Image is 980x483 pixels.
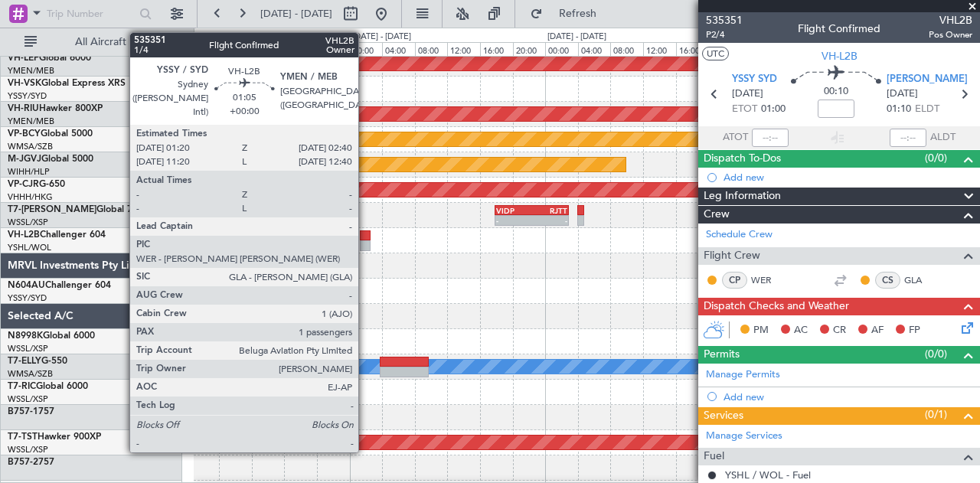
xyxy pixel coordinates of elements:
span: T7-ELLY [8,357,41,366]
span: ALDT [930,130,955,145]
div: [DATE] - [DATE] [352,31,411,44]
span: VH-L2B [822,48,857,64]
span: Leg Information [704,188,781,205]
div: 08:00 [415,42,448,56]
a: T7-RICGlobal 6000 [8,382,88,391]
div: 16:00 [676,42,709,56]
span: 01:00 [761,102,786,117]
a: WSSL/XSP [8,343,48,354]
a: Manage Services [706,429,782,444]
div: Add new [724,390,972,403]
a: WMSA/SZB [8,141,53,152]
a: WSSL/XSP [8,217,48,228]
span: [DATE] [887,86,918,102]
div: - [531,216,567,225]
button: Refresh [523,2,615,26]
span: VH-L2B [8,230,40,240]
div: VIDP [496,206,532,215]
a: VH-RIUHawker 800XP [8,104,103,113]
div: 00:00 [350,42,383,56]
span: (0/0) [925,346,947,362]
div: 08:00 [610,42,643,56]
span: T7-[PERSON_NAME] [8,205,96,214]
a: VH-LEPGlobal 6000 [8,54,91,63]
input: --:-- [752,129,789,147]
div: 12:00 [252,42,285,56]
span: P2/4 [706,28,743,41]
a: WSSL/XSP [8,444,48,455]
button: UTC [702,47,729,60]
div: CS [875,272,900,289]
a: T7-[PERSON_NAME]Global 7500 [8,205,149,214]
span: All Aircraft [40,37,162,47]
div: Add new [724,171,972,184]
a: N604AUChallenger 604 [8,281,111,290]
div: 04:00 [187,42,220,56]
a: VH-VSKGlobal Express XRS [8,79,126,88]
a: N8998KGlobal 6000 [8,331,95,341]
a: WSSL/XSP [8,393,48,405]
a: VHHH/HKG [8,191,53,203]
div: 12:00 [447,42,480,56]
span: Refresh [546,8,610,19]
a: T7-ELLYG-550 [8,357,67,366]
span: 00:10 [824,84,848,100]
div: RJTT [531,206,567,215]
span: [PERSON_NAME] [887,72,968,87]
span: Flight Crew [704,247,760,265]
a: Schedule Crew [706,227,773,243]
span: 01:10 [887,102,911,117]
span: N604AU [8,281,45,290]
span: M-JGVJ [8,155,41,164]
span: AC [794,323,808,338]
span: ATOT [723,130,748,145]
div: 20:00 [513,42,546,56]
a: YMEN/MEB [8,65,54,77]
a: M-JGVJGlobal 5000 [8,155,93,164]
span: YSSY SYD [732,72,777,87]
span: (0/0) [925,150,947,166]
span: FP [909,323,920,338]
span: CR [833,323,846,338]
a: B757-1757 [8,407,54,416]
a: VH-L2BChallenger 604 [8,230,106,240]
a: YSSY/SYD [8,90,47,102]
a: WIHH/HLP [8,166,50,178]
span: VHL2B [929,12,972,28]
div: 16:00 [284,42,317,56]
button: All Aircraft [17,30,166,54]
span: B757-2 [8,458,38,467]
a: GLA [904,273,939,287]
span: T7-RIC [8,382,36,391]
span: VH-VSK [8,79,41,88]
span: AF [871,323,884,338]
div: [DATE] - [DATE] [547,31,606,44]
span: VH-RIU [8,104,39,113]
span: Services [704,407,743,425]
span: Dispatch To-Dos [704,150,781,168]
a: VP-BCYGlobal 5000 [8,129,93,139]
a: YSHL / WOL - Fuel [725,468,811,481]
span: N8998K [8,331,43,341]
div: Flight Confirmed [798,21,880,37]
a: YSSY/SYD [8,292,47,304]
span: Fuel [704,448,724,465]
div: [DATE] - [DATE] [197,31,256,44]
span: VH-LEP [8,54,39,63]
a: VP-CJRG-650 [8,180,65,189]
div: 12:00 [643,42,676,56]
span: Permits [704,346,740,364]
a: T7-TSTHawker 900XP [8,432,101,442]
div: 08:00 [219,42,252,56]
div: 04:00 [578,42,611,56]
span: PM [753,323,769,338]
div: 00:00 [545,42,578,56]
span: ETOT [732,102,757,117]
span: T7-TST [8,432,38,442]
div: 20:00 [317,42,350,56]
a: YMEN/MEB [8,116,54,127]
span: [DATE] - [DATE] [260,7,332,21]
a: YSHL/WOL [8,242,51,253]
span: VP-BCY [8,129,41,139]
a: WMSA/SZB [8,368,53,380]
